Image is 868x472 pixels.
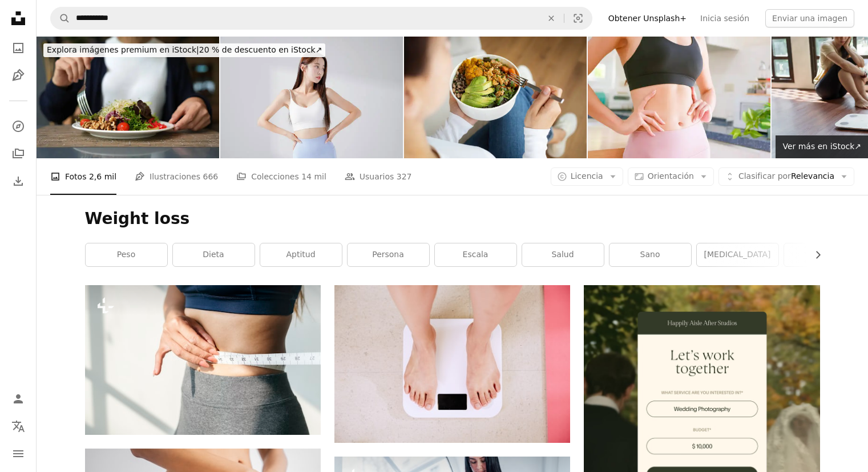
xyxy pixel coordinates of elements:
a: Ver más en iStock↗ [776,135,868,158]
a: Mujer asiática midiendo el tamaño de la cintura [85,355,321,365]
button: Licencia [551,167,623,186]
span: Relevancia [738,171,834,182]
button: desplazar lista a la derecha [808,243,820,266]
span: Explora imágenes premium en iStock | [47,45,199,54]
a: sano [609,243,691,266]
a: ejercicio [784,243,866,266]
img: Healthy Bowl [404,37,587,158]
a: Salud [522,243,604,266]
span: 327 [397,170,412,183]
form: Encuentra imágenes en todo el sitio [50,7,592,30]
a: peso [86,243,167,266]
a: Fotos [7,37,30,59]
span: 14 mil [301,170,326,183]
button: Búsqueda visual [564,7,592,29]
a: aptitud [260,243,342,266]
button: Idioma [7,415,30,438]
button: Clasificar porRelevancia [718,167,854,186]
button: Menú [7,442,30,465]
button: Buscar en Unsplash [51,7,70,29]
a: escala [435,243,516,266]
img: Mujer asiática midiendo el tamaño de la cintura [85,285,321,435]
button: Enviar una imagen [765,9,854,27]
a: Explora imágenes premium en iStock|20 % de descuento en iStock↗ [37,37,332,64]
span: Clasificar por [738,171,791,181]
a: Colecciones 14 mil [236,158,326,195]
img: Elegante retrato de una mujer joven en ropa deportiva [220,37,403,158]
a: Historial de descargas [7,170,30,193]
a: Iniciar sesión / Registrarse [7,387,30,410]
img: la mujer muestra la forma de su cuerpo [588,37,770,158]
a: persona [348,243,429,266]
span: Ver más en iStock ↗ [782,142,861,151]
a: Usuarios 327 [345,158,412,195]
a: Explorar [7,115,30,138]
a: [MEDICAL_DATA] [697,243,778,266]
span: 666 [203,170,218,183]
img: persona de pie sobre una báscula de baño digital blanca [334,285,570,442]
a: persona de pie sobre una báscula de baño digital blanca [334,358,570,369]
a: Ilustraciones [7,64,30,87]
h1: Weight loss [85,209,820,229]
span: Orientación [648,171,694,181]
button: Borrar [539,7,564,29]
span: Licencia [571,171,603,181]
a: dieta [173,243,255,266]
a: Colecciones [7,142,30,165]
a: Obtener Unsplash+ [601,9,693,27]
a: Ilustraciones 666 [135,158,218,195]
a: Inicia sesión [693,9,756,27]
button: Orientación [628,167,714,186]
img: Imagen recortada de una mujer que come una ensalada verde saludable con brotes de alfalfa, tomate... [37,37,219,158]
span: 20 % de descuento en iStock ↗ [47,45,322,54]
